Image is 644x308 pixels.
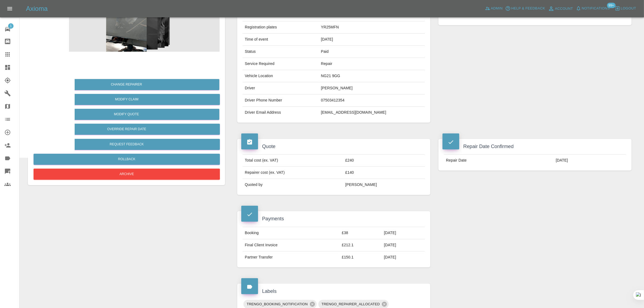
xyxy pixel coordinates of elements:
[343,179,425,191] td: [PERSON_NAME]
[554,155,626,166] td: [DATE]
[243,179,343,191] td: Quoted by
[243,82,319,94] td: Driver
[243,301,311,307] span: TRENGO_BOOKING_NOTIFICATION
[243,251,340,263] td: Partner Transfer
[340,251,382,263] td: £150.1
[319,34,425,46] td: [DATE]
[484,4,504,13] a: Admin
[555,6,573,12] span: Account
[34,139,220,150] button: Request Feedback
[34,109,219,120] button: Modify Quote
[574,4,611,13] button: Notifications
[34,169,220,180] button: Archive
[319,58,425,70] td: Repair
[26,4,48,13] h5: Axioma
[382,251,425,263] td: [DATE]
[3,2,16,15] button: Open drawer
[319,46,425,58] td: Paid
[241,215,426,222] h4: Payments
[319,21,425,34] td: YR25MFN
[34,124,220,135] button: Override Repair Date
[504,4,546,13] button: Help & Feedback
[318,301,383,307] span: TRENGO_REPAIRER_ALLOCATED
[243,34,319,46] td: Time of event
[319,82,425,94] td: [PERSON_NAME]
[340,239,382,251] td: £212.1
[442,143,628,150] h4: Repair Date Confirmed
[511,5,545,12] span: Help & Feedback
[382,227,425,239] td: [DATE]
[243,107,319,119] td: Driver Email Address
[491,5,503,12] span: Admin
[343,167,425,179] td: £140
[343,155,425,167] td: £240
[607,3,616,8] span: 99+
[243,46,319,58] td: Status
[35,54,53,71] img: qt_1S8NOJA4aDea5wMjhMB2Q0gl
[319,70,425,82] td: NG21 9GG
[243,227,340,239] td: Booking
[34,94,220,105] a: Modify Claim
[319,107,425,119] td: [EMAIL_ADDRESS][DOMAIN_NAME]
[34,79,219,90] button: Change Repairer
[382,239,425,251] td: [DATE]
[243,239,340,251] td: Final Client Invoice
[243,70,319,82] td: Vehicle Location
[243,21,319,34] td: Registration plates
[547,4,574,13] a: Account
[34,154,220,165] button: Rollback
[8,23,14,29] span: 1
[621,5,636,12] span: Logout
[241,143,426,150] h4: Quote
[613,4,638,13] button: Logout
[243,167,343,179] td: Repairer cost (ex. VAT)
[582,5,610,12] span: Notifications
[243,58,319,70] td: Service Required
[444,155,554,166] td: Repair Date
[243,155,343,167] td: Total cost (ex. VAT)
[241,288,426,295] h4: Labels
[243,94,319,107] td: Driver Phone Number
[319,94,425,107] td: 07503412354
[340,227,382,239] td: £38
